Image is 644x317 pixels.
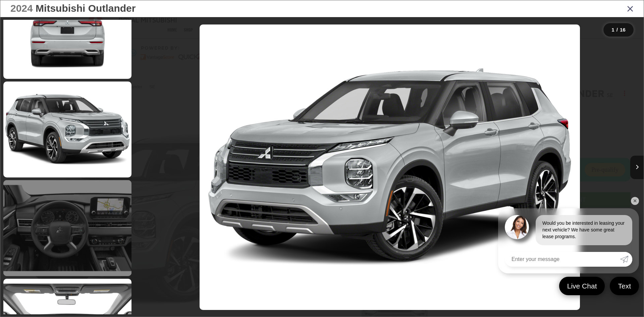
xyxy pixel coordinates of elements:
span: Text [614,281,634,290]
a: Submit [620,252,632,267]
span: 16 [620,27,626,33]
span: Live Chat [564,281,600,290]
div: 2024 Mitsubishi Outlander SE 0 [136,24,644,310]
img: 2024 Mitsubishi Outlander SE [2,81,132,178]
input: Enter your message [505,252,620,267]
i: Close gallery [627,4,634,13]
a: Live Chat [559,277,605,295]
span: Mitsubishi Outlander [36,3,136,14]
button: Next image [630,156,644,179]
a: Text [610,277,639,295]
div: Would you be interested in leasing your next vehicle? We have some great lease programs. [536,215,632,245]
span: 2024 [10,3,33,14]
img: 2024 Mitsubishi Outlander SE [200,24,580,310]
span: 1 [611,27,614,33]
img: Agent profile photo [505,215,529,239]
span: / [616,28,619,32]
